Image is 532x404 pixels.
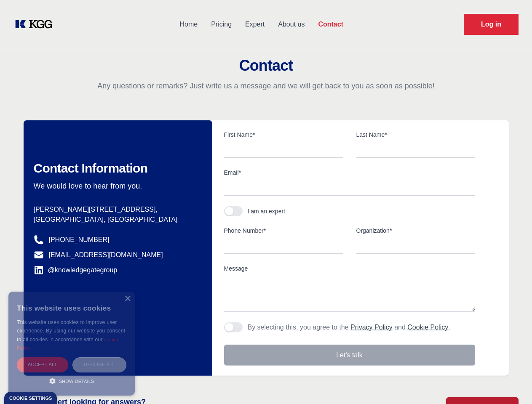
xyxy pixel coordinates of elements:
[464,14,519,35] a: Request Demo
[17,377,126,385] div: Show details
[224,130,343,139] label: First Name*
[204,13,238,35] a: Pricing
[34,215,199,225] p: [GEOGRAPHIC_DATA], [GEOGRAPHIC_DATA]
[311,13,350,35] a: Contact
[17,357,68,372] div: Accept all
[356,226,475,235] label: Organization*
[248,322,450,332] p: By selecting this, you agree to the and .
[9,396,52,401] div: Cookie settings
[10,81,522,91] p: Any questions or remarks? Just write us a message and we will get back to you as soon as possible!
[224,264,475,273] label: Message
[10,57,522,74] h2: Contact
[271,13,311,35] a: About us
[34,181,199,191] p: We would love to hear from you.
[490,364,532,404] iframe: Chat Widget
[34,265,118,275] a: @knowledgegategroup
[350,324,393,331] a: Privacy Policy
[72,357,126,372] div: Decline all
[17,319,125,343] span: This website uses cookies to improve user experience. By using our website you consent to all coo...
[224,345,475,366] button: Let's talk
[407,324,448,331] a: Cookie Policy
[238,13,271,35] a: Expert
[13,18,59,31] a: KOL Knowledge Platform: Talk to Key External Experts (KEE)
[34,161,199,176] h2: Contact Information
[34,205,199,215] p: [PERSON_NAME][STREET_ADDRESS],
[173,13,204,35] a: Home
[248,207,286,215] div: I am an expert
[17,298,126,318] div: This website uses cookies
[356,130,475,139] label: Last Name*
[49,235,110,245] a: [PHONE_NUMBER]
[224,226,343,235] label: Phone Number*
[17,337,120,351] a: Cookie Policy
[224,168,475,177] label: Email*
[49,250,163,260] a: [EMAIL_ADDRESS][DOMAIN_NAME]
[59,379,94,384] span: Show details
[124,296,131,302] div: Close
